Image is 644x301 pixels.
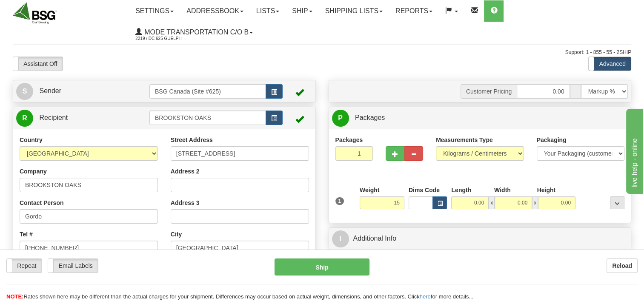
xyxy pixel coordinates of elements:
a: Shipping lists [319,0,389,22]
a: S Sender [16,82,149,100]
label: Dims Code [409,186,440,194]
button: Reload [607,258,638,273]
span: Sender [39,87,61,94]
span: x [489,196,495,209]
div: live help - online [6,5,79,15]
a: Addressbook [180,0,250,22]
label: City [171,230,182,239]
span: Mode Transportation c/o B [142,28,249,36]
input: Recipient Id [149,111,266,125]
span: Customer Pricing [461,84,517,99]
label: Advanced [589,57,631,71]
label: Packages [335,136,363,144]
a: Ship [286,0,318,22]
span: Packages [355,114,385,121]
label: Company [20,167,47,176]
a: Reports [389,0,439,22]
a: Settings [129,0,180,22]
label: Width [494,186,511,194]
a: here [420,293,431,300]
b: Reload [612,262,632,269]
a: IAdditional Info [332,230,628,247]
a: Mode Transportation c/o B 2219 / DC 625 Guelph [129,22,259,43]
input: Enter a location [171,146,309,161]
span: 2219 / DC 625 Guelph [135,34,199,43]
button: Ship [275,258,369,275]
label: Height [537,186,556,194]
label: Packaging [537,136,567,144]
label: Address 2 [171,167,200,176]
span: P [332,110,349,127]
div: ... [610,196,624,209]
label: Assistant Off [13,57,63,71]
input: Sender Id [149,84,266,99]
label: Measurements Type [436,136,493,144]
label: Street Address [171,136,213,144]
span: NOTE: [6,293,23,300]
span: R [16,110,33,127]
span: x [532,196,538,209]
a: R Recipient [16,109,135,127]
span: I [332,230,349,247]
label: Country [20,136,43,144]
iframe: chat widget [624,107,643,194]
label: Email Labels [48,259,98,273]
label: Length [451,186,471,194]
span: 1 [335,197,344,205]
img: logo2219.jpg [13,2,57,24]
label: Weight [360,186,379,194]
span: Recipient [39,114,68,121]
span: S [16,83,33,100]
label: Tel # [20,230,33,239]
label: Address 3 [171,199,200,207]
div: Support: 1 - 855 - 55 - 2SHIP [13,49,631,56]
a: P Packages [332,109,628,127]
label: Contact Person [20,199,63,207]
a: Lists [250,0,286,22]
label: Repeat [7,259,42,273]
